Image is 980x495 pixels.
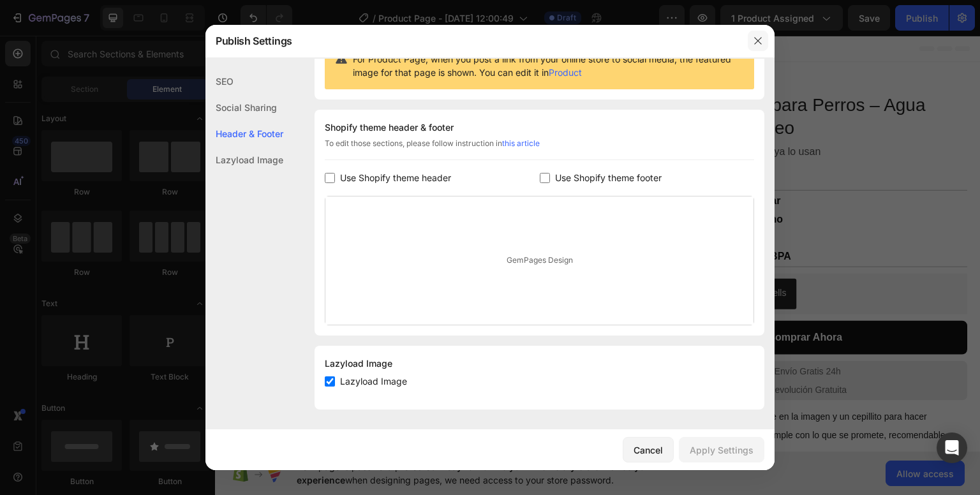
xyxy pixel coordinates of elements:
[205,24,741,57] div: Publish Settings
[205,68,283,94] div: SEO
[205,121,283,147] div: Header & Footer
[461,127,506,155] div: €29,99
[340,374,407,389] span: Lazyload Image
[340,170,451,186] span: Use Shopify theme header
[413,129,450,152] div: €39,99
[353,52,744,79] span: For Product Page, when you post a link from your online store to social media, the featured image...
[549,67,582,78] a: Product
[325,120,754,135] div: Shopify theme header & footer
[634,443,663,457] div: Cancel
[555,170,662,186] span: Use Shopify theme footer
[205,147,283,173] div: Lazyload Image
[470,376,733,424] span: "Trae todo lo que se ve en la imagen y un cepillito para hacer limpieza, lo probé y cumple con lo...
[560,330,626,341] span: Envío Gratis 24h
[205,94,283,121] div: Social Sharing
[454,251,572,264] div: Releasit COD Form & Upsells
[325,356,754,371] div: Lazyload Image
[937,432,967,463] div: Open Intercom Messenger
[325,138,754,160] div: To edit those sections, please follow instruction in
[553,293,628,311] div: Comprar Ahora
[413,285,753,319] button: Comprar Ahora
[414,156,752,175] p: ✅ Antiderrames y fácil de usar
[502,138,540,148] a: this article
[428,251,443,266] img: CKKYs5695_ICEAE=.webp
[413,57,753,106] h1: Bebedero Portátil para Perros – Agua Fácil en Cada Paseo
[325,196,754,325] div: GemPages Design
[414,212,752,230] p: ✅ Material seguro y libre de BPA
[414,193,752,212] p: ✅ Ligero y portátil
[623,437,674,462] button: Cancel
[413,106,753,127] h2: ⭐ Más de 1000 dueños felices ya lo usan
[418,243,582,274] button: Releasit COD Form & Upsells
[413,371,464,422] img: 2237x1678
[690,443,754,457] div: Apply Settings
[722,408,743,429] button: Carousel Next Arrow
[414,175,752,193] p: ✅ Agua fresca siempre a mano
[554,349,632,359] span: Devolución Gratuita
[679,437,764,462] button: Apply Settings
